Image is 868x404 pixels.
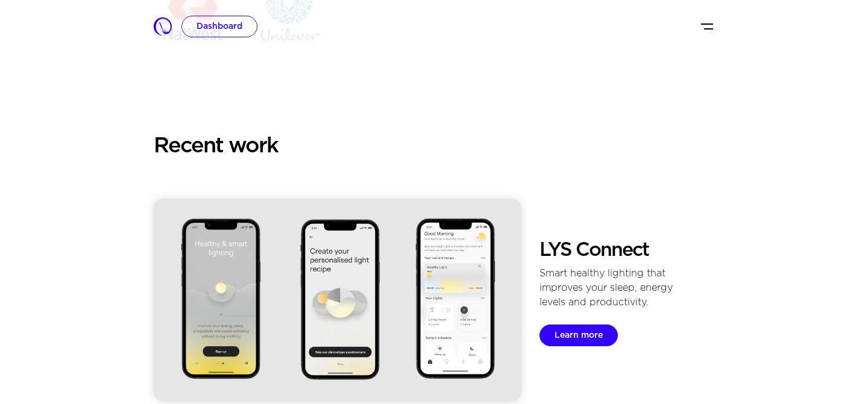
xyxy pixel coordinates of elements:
button: Toggle navigation [700,17,714,36]
h2: LYS Connect [539,239,694,262]
div: Smart healthy lighting that improves your sleep, energy levels and productivity. [539,267,694,310]
a: Dashboard [181,16,257,37]
h1: Recent work [154,134,714,160]
a: Learn more [539,325,618,346]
